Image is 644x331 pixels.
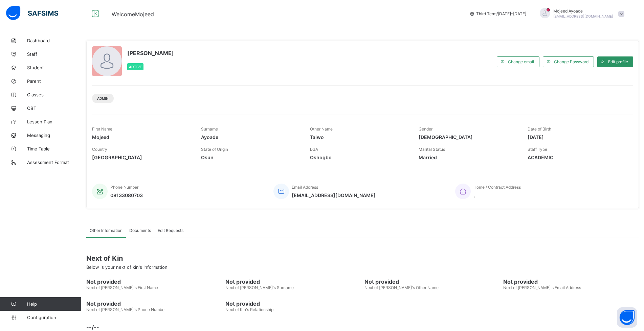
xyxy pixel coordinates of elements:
[310,147,318,152] span: LGA
[90,228,123,233] span: Other Information
[310,155,409,160] span: Oshogbo
[508,59,534,64] span: Change email
[86,285,158,290] span: Next of [PERSON_NAME]'s First Name
[27,315,81,320] span: Configuration
[617,307,637,328] button: Open asap
[27,51,81,57] span: Staff
[310,134,409,140] span: Taiwo
[27,146,81,151] span: Time Table
[86,300,222,307] span: Not provided
[533,8,628,19] div: MojeedAyoade
[92,155,191,160] span: [GEOGRAPHIC_DATA]
[27,301,81,307] span: Help
[110,185,138,190] span: Phone Number
[86,254,639,262] span: Next of Kin
[528,134,626,140] span: [DATE]
[27,38,81,43] span: Dashboard
[86,264,168,270] span: Below is your next of kin's Information
[364,285,439,290] span: Next of [PERSON_NAME]'s Other Name
[129,65,142,69] span: Active
[201,155,300,160] span: Osun
[27,92,81,97] span: Classes
[554,59,589,64] span: Change Password
[201,134,300,140] span: Ayoade
[419,147,445,152] span: Marital Status
[92,134,191,140] span: Mojeed
[86,324,639,331] span: --/--
[364,278,500,285] span: Not provided
[86,307,166,312] span: Next of [PERSON_NAME]'s Phone Number
[528,155,626,160] span: ACADEMIC
[553,14,613,18] span: [EMAIL_ADDRESS][DOMAIN_NAME]
[608,59,628,64] span: Edit profile
[27,78,81,84] span: Parent
[86,278,222,285] span: Not provided
[292,185,318,190] span: Email Address
[503,278,639,285] span: Not provided
[6,6,58,20] img: safsims
[292,192,376,198] span: [EMAIL_ADDRESS][DOMAIN_NAME]
[503,285,581,290] span: Next of [PERSON_NAME]'s Email Address
[473,185,521,190] span: Home / Contract Address
[528,147,547,152] span: Staff Type
[97,96,109,100] span: Admin
[27,133,81,138] span: Messaging
[27,65,81,70] span: Student
[92,126,112,132] span: First Name
[419,134,517,140] span: [DEMOGRAPHIC_DATA]
[92,147,107,152] span: Country
[112,11,154,18] span: Welcome Mojeed
[473,192,521,198] span: ,
[158,228,183,233] span: Edit Requests
[27,119,81,124] span: Lesson Plan
[127,50,174,56] span: [PERSON_NAME]
[225,300,361,307] span: Not provided
[27,160,81,165] span: Assessment Format
[419,155,517,160] span: Married
[553,8,613,14] span: Mojeed Ayoade
[201,126,218,132] span: Surname
[419,126,432,132] span: Gender
[310,126,333,132] span: Other Name
[469,11,526,16] span: session/term information
[225,278,361,285] span: Not provided
[528,126,551,132] span: Date of Birth
[27,105,81,111] span: CBT
[129,228,151,233] span: Documents
[225,285,294,290] span: Next of [PERSON_NAME]'s Surname
[225,307,273,312] span: Next of Kin's Relationship
[201,147,228,152] span: State of Origin
[110,192,143,198] span: 08133080703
